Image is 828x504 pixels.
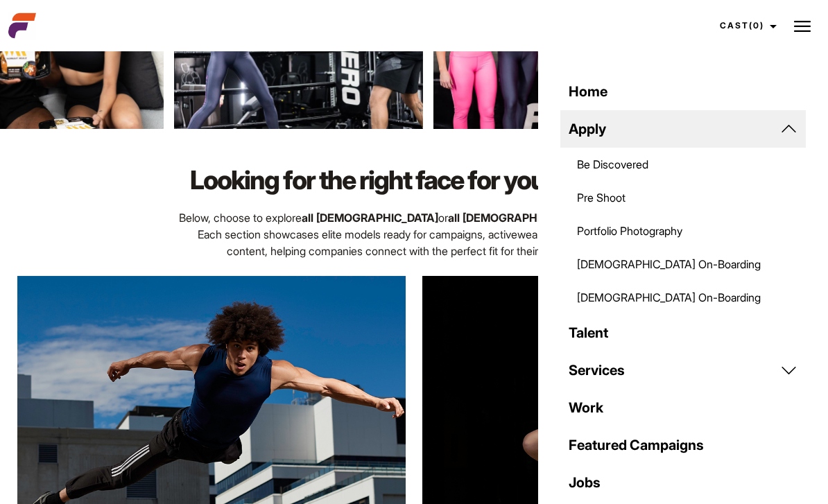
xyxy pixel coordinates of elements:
span: (0) [749,20,764,31]
a: Portfolio Photography [560,214,806,247]
a: [DEMOGRAPHIC_DATA] On-Boarding [560,247,806,281]
a: Work [560,389,806,426]
a: Services [560,351,806,389]
a: Featured Campaigns [560,426,806,464]
a: Be Discovered [560,148,806,181]
img: cropped-aefm-brand-fav-22-square.png [8,12,36,40]
strong: all [DEMOGRAPHIC_DATA] [448,211,585,225]
a: Pre Shoot [560,181,806,214]
a: Talent [560,314,806,351]
a: Jobs [560,464,806,501]
a: Apply [560,110,806,148]
p: Below, choose to explore or fitness talent. Each section showcases elite models ready for campaig... [176,209,653,259]
strong: all [DEMOGRAPHIC_DATA] [302,211,438,225]
h2: Looking for the right face for your brand? [176,162,653,198]
a: Home [560,73,806,110]
a: [DEMOGRAPHIC_DATA] On-Boarding [560,281,806,314]
a: Cast(0) [707,7,785,44]
img: Burger icon [794,18,811,35]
